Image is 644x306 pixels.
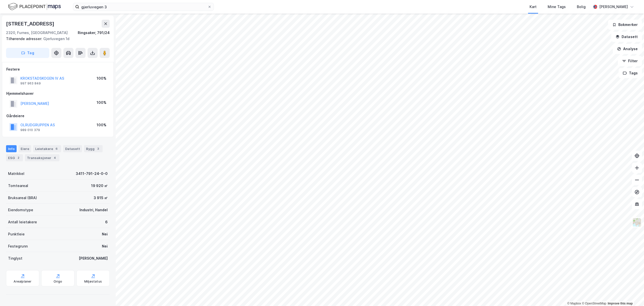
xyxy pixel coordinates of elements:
[8,243,28,249] div: Festegrunn
[8,219,37,225] div: Antall leietakere
[54,146,59,151] div: 6
[8,231,25,237] div: Punktleie
[619,68,642,78] button: Tags
[6,113,109,119] div: Gårdeiere
[102,231,108,237] div: Nei
[79,207,108,213] div: Industri, Handel
[54,280,62,284] div: Origo
[613,44,642,54] button: Analyse
[97,75,106,81] div: 100%
[611,32,642,42] button: Datasett
[567,302,581,305] a: Mapbox
[8,2,61,11] img: logo.f888ab2527a4732fd821a326f86c7f29.svg
[97,122,106,128] div: 100%
[8,183,28,189] div: Tomteareal
[84,145,103,152] div: Bygg
[79,3,208,11] input: Søk på adresse, matrikkel, gårdeiere, leietakere eller personer
[63,145,82,152] div: Datasett
[6,48,49,58] button: Tag
[8,207,33,213] div: Eiendomstype
[79,255,108,261] div: [PERSON_NAME]
[25,154,59,161] div: Transaksjoner
[33,145,61,152] div: Leietakere
[6,37,43,41] span: Tilhørende adresser:
[20,81,41,85] div: 997 963 849
[78,30,110,36] div: Ringsaker, 791/24
[6,145,17,152] div: Info
[608,20,642,30] button: Bokmerker
[6,90,109,97] div: Hjemmelshaver
[608,302,633,305] a: Improve this map
[6,30,68,36] div: 2320, Furnes, [GEOGRAPHIC_DATA]
[618,56,642,66] button: Filter
[619,282,644,306] iframe: Chat Widget
[632,218,642,227] img: Z
[6,36,106,42] div: Gjerluvegen 1d
[91,183,108,189] div: 19 920 ㎡
[582,302,606,305] a: OpenStreetMap
[96,146,101,151] div: 3
[97,100,106,106] div: 100%
[84,280,102,284] div: Miljøstatus
[19,145,31,152] div: Eiere
[16,155,21,160] div: 2
[8,171,24,177] div: Matrikkel
[20,128,40,132] div: 989 010 379
[8,255,22,261] div: Tinglyst
[6,20,55,28] div: [STREET_ADDRESS]
[548,4,566,10] div: Mine Tags
[8,195,37,201] div: Bruksareal (BRA)
[52,155,57,160] div: 4
[6,66,109,72] div: Festere
[102,243,108,249] div: Nei
[530,4,537,10] div: Kart
[599,4,628,10] div: [PERSON_NAME]
[619,282,644,306] div: Kontrollprogram for chat
[94,195,108,201] div: 3 915 ㎡
[76,171,108,177] div: 3411-791-24-0-0
[6,154,23,161] div: ESG
[14,280,31,284] div: Arealplaner
[577,4,586,10] div: Bolig
[105,219,108,225] div: 6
